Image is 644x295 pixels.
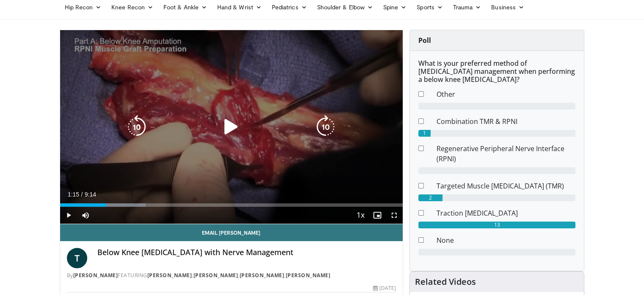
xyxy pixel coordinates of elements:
[85,191,96,198] span: 9:14
[60,224,403,241] a: Email [PERSON_NAME]
[68,191,79,198] span: 1:15
[430,208,582,218] dd: Traction [MEDICAL_DATA]
[97,248,396,257] h4: Below Knee [MEDICAL_DATA] with Nerve Management
[60,207,77,224] button: Play
[240,272,285,279] a: [PERSON_NAME]
[418,194,442,201] div: 2
[77,207,94,224] button: Mute
[352,207,369,224] button: Playback Rate
[430,143,582,164] dd: Regenerative Peripheral Nerve Interface (RPNI)
[430,89,582,99] dd: Other
[418,59,575,84] h6: What is your preferred method of [MEDICAL_DATA] management when performing a below knee [MEDICAL_...
[60,30,403,224] video-js: Video Player
[369,207,386,224] button: Enable picture-in-picture mode
[418,36,431,45] strong: Poll
[430,235,582,245] dd: None
[73,272,118,279] a: [PERSON_NAME]
[373,284,396,292] div: [DATE]
[147,272,192,279] a: [PERSON_NAME]
[81,191,83,198] span: /
[286,272,331,279] a: [PERSON_NAME]
[60,203,403,207] div: Progress Bar
[430,181,582,191] dd: Targeted Muscle [MEDICAL_DATA] (TMR)
[67,272,396,279] div: By FEATURING , , ,
[193,272,238,279] a: [PERSON_NAME]
[418,130,431,137] div: 1
[415,277,476,287] h4: Related Videos
[67,248,87,268] a: T
[430,116,582,126] dd: Combination TMR & RPNI
[418,222,575,228] div: 13
[386,207,403,224] button: Fullscreen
